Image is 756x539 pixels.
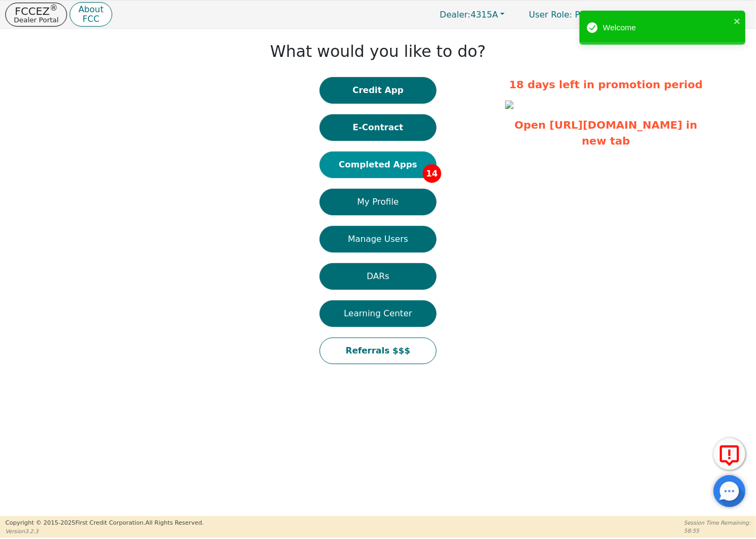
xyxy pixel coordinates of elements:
img: cfcca699-a029-479f-b50f-c8059b95c00b [505,100,514,109]
p: Primary [518,4,618,25]
button: Learning Center [320,300,436,327]
button: FCCEZ®Dealer Portal [5,3,67,27]
p: Session Time Remaining: [684,519,751,527]
span: User Role : [529,10,572,20]
a: Open [URL][DOMAIN_NAME] in new tab [515,119,698,147]
p: Dealer Portal [14,16,58,23]
p: FCC [78,15,103,23]
sup: ® [50,3,58,13]
span: 4315A [440,10,498,20]
button: My Profile [320,189,436,215]
button: AboutFCC [70,2,112,27]
a: User Role: Primary [518,4,618,25]
button: E-Contract [320,114,436,141]
p: 58:55 [684,527,751,535]
p: Copyright © 2015- 2025 First Credit Corporation. [5,519,204,528]
button: Dealer:4315A [429,6,516,23]
button: Manage Users [320,226,436,252]
button: Referrals $$$ [320,338,436,364]
button: 4315A:[PERSON_NAME] [621,6,751,23]
span: Dealer: [440,10,471,20]
h1: What would you like to do? [270,42,486,61]
button: Completed Apps14 [320,151,436,178]
p: FCCEZ [14,6,58,16]
div: Welcome [603,22,730,34]
p: 18 days left in promotion period [505,77,707,92]
button: Report Error to FCC [713,438,745,470]
span: 14 [423,164,441,183]
p: Version 3.2.3 [5,527,204,535]
button: DARs [320,263,436,290]
button: close [734,15,741,27]
span: All Rights Reserved. [145,519,204,526]
p: About [78,5,103,14]
button: Credit App [320,77,436,104]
